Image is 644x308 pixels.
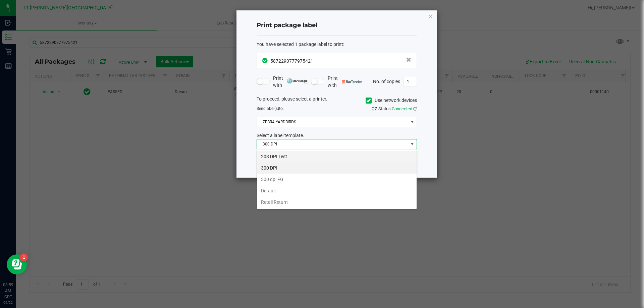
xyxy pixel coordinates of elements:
img: mark_magic_cybra.png [287,78,308,83]
div: Select a label template. [252,132,422,139]
li: Default [257,185,417,196]
span: QZ Status: [372,106,417,111]
span: You have selected 1 package label to print [257,42,343,47]
span: 5872290777975421 [270,58,313,64]
iframe: Resource center unread badge [20,253,28,261]
img: bartender.png [342,80,362,83]
span: Send to: [257,106,284,111]
div: : [257,41,417,48]
span: No. of copies [373,78,400,84]
li: 300 dpi FG [257,174,417,185]
span: ZEBRA-YARDBIRDS [257,117,408,127]
span: label(s) [266,106,279,111]
span: Print with [328,75,362,89]
h4: Print package label [257,21,417,30]
span: 300 DPI [257,139,408,149]
span: Print with [273,75,308,89]
span: Connected [392,106,412,111]
iframe: Resource center [7,254,27,274]
label: Use network devices [366,97,417,104]
li: 300 DPI [257,162,417,174]
div: To proceed, please select a printer. [252,96,422,106]
span: In Sync [262,57,269,64]
li: 203 DPI Test [257,151,417,162]
li: Retail Return [257,196,417,208]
